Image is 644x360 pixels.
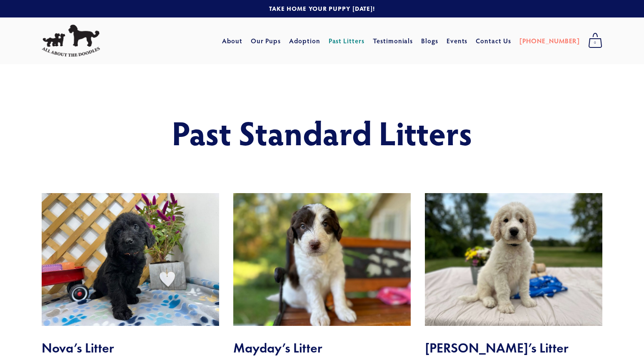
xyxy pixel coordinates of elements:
[584,30,607,51] a: 0 items in cart
[42,340,219,356] h2: Nova’s Litter
[476,33,511,48] a: Contact Us
[90,114,554,151] h1: Past Standard Litters
[421,33,438,48] a: Blogs
[519,33,580,48] a: [PHONE_NUMBER]
[329,36,365,45] a: Past Litters
[373,33,413,48] a: Testimonials
[251,33,281,48] a: Our Pups
[588,37,602,48] span: 0
[425,340,602,356] h2: [PERSON_NAME]’s Litter
[447,33,468,48] a: Events
[42,25,100,57] img: All About The Doodles
[222,33,242,48] a: About
[233,340,411,356] h2: Mayday’s Litter
[289,33,320,48] a: Adoption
